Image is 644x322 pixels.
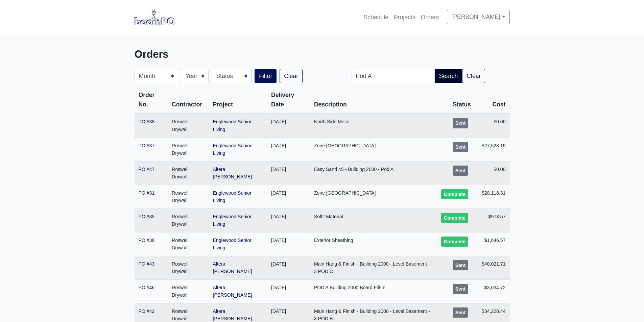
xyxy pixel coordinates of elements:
[168,232,209,256] td: Roswell Drywall
[391,10,418,25] a: Projects
[168,114,209,138] td: Roswell Drywall
[139,261,155,267] a: PO #43
[453,284,469,294] div: Sent
[213,167,252,180] a: Altera [PERSON_NAME]
[139,190,155,196] a: PO #31
[475,114,509,138] td: $0.00
[168,256,209,279] td: Roswell Drywall
[168,138,209,161] td: Roswell Drywall
[453,142,469,152] div: Sent
[267,208,310,232] td: [DATE]
[475,256,509,279] td: $40,021.71
[139,238,155,243] a: PO #36
[310,138,437,161] td: Zone [GEOGRAPHIC_DATA]
[453,166,469,176] div: Sent
[209,86,267,114] th: Project
[418,10,442,25] a: Orders
[453,118,469,128] div: Sent
[453,307,469,318] div: Sent
[139,214,155,219] a: PO #35
[435,69,462,83] button: Search
[168,185,209,208] td: Roswell Drywall
[310,256,437,279] td: Main Hang & Finish - Building 2000 - Level Basement - 3 POD C
[475,86,509,114] th: Cost
[310,208,437,232] td: Soffit Material
[267,161,310,185] td: [DATE]
[267,114,310,138] td: [DATE]
[441,213,468,223] div: Complete
[447,10,509,24] a: [PERSON_NAME]
[310,86,437,114] th: Description
[213,285,252,298] a: Altera [PERSON_NAME]
[168,161,209,185] td: Roswell Drywall
[135,86,168,114] th: Order No.
[213,214,252,227] a: Englewood Senior Living
[475,279,509,303] td: $3,034.72
[213,119,252,132] a: Englewood Senior Living
[139,167,155,172] a: PO #47
[441,237,468,247] div: Complete
[139,308,155,314] a: PO #42
[437,86,475,114] th: Status
[267,232,310,256] td: [DATE]
[168,86,209,114] th: Contractor
[213,190,252,203] a: Englewood Senior Living
[139,285,155,290] a: PO #46
[139,119,155,124] a: PO #38
[267,185,310,208] td: [DATE]
[213,238,252,251] a: Englewood Senior Living
[441,189,468,199] div: Complete
[475,138,509,161] td: $27,528.19
[255,69,277,83] button: Filter
[267,86,310,114] th: Delivery Date
[213,143,252,156] a: Englewood Senior Living
[475,232,509,256] td: $1,646.57
[139,143,155,148] a: PO #37
[280,69,303,83] a: Clear
[352,69,435,83] input: Order Description
[453,260,469,270] div: Sent
[168,279,209,303] td: Roswell Drywall
[267,256,310,279] td: [DATE]
[213,261,252,274] a: Altera [PERSON_NAME]
[168,208,209,232] td: Roswell Drywall
[213,308,252,322] a: Altera [PERSON_NAME]
[462,69,485,83] a: Clear
[310,185,437,208] td: Zone [GEOGRAPHIC_DATA]
[310,279,437,303] td: POD A Building 2000 Board Fill-In
[475,185,509,208] td: $28,118.31
[135,9,175,25] img: boomPO
[310,232,437,256] td: Exterior Sheathing
[310,114,437,138] td: North Side Metal
[267,138,310,161] td: [DATE]
[310,161,437,185] td: Easy Sand 45 - Building 2000 - Pod A
[475,161,509,185] td: $0.00
[135,48,317,61] h3: Orders
[267,279,310,303] td: [DATE]
[361,10,391,25] a: Schedule
[475,208,509,232] td: $973.57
